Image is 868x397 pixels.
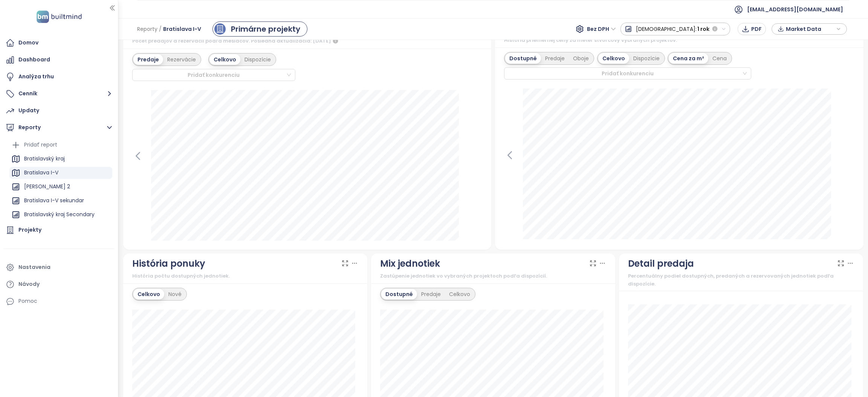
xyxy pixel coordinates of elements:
[9,181,112,193] div: [PERSON_NAME] 2
[240,54,275,65] div: Dispozície
[18,263,50,272] div: Nastavenia
[669,53,708,64] div: Cena za m²
[697,22,709,36] span: 1 rok
[9,167,112,179] div: Bratislava I-V
[163,22,201,36] span: Bratislava I-V
[133,289,164,299] div: Celkovo
[34,9,84,24] img: logo
[159,22,162,36] span: /
[381,289,417,299] div: Dostupné
[231,23,300,35] div: Primárne projekty
[4,223,114,238] a: Projekty
[24,196,84,205] div: Bratislava I-V sekundar
[4,103,114,118] a: Updaty
[9,153,112,165] div: Bratislavský kraj
[751,25,762,33] span: PDF
[4,86,114,101] button: Cenník
[9,209,112,221] div: Bratislavský kraj Secondary
[24,154,65,163] div: Bratislavský kraj
[587,23,616,35] span: Bez DPH
[209,54,240,65] div: Celkovo
[132,257,205,271] div: História ponuky
[569,53,593,64] div: Oboje
[628,257,694,271] div: Detail predaja
[132,272,358,280] div: História počtu dostupných jednotiek.
[132,37,483,46] div: Počet predajov a rezervácií podľa mesiacov. Posledná aktualizácia: [DATE]
[164,289,186,299] div: Nové
[417,289,445,299] div: Predaje
[380,272,606,280] div: Zastúpenie jednotiek vo vybraných projektoch podľa dispozícií.
[9,195,112,207] div: Bratislava I-V sekundar
[18,55,50,64] div: Dashboard
[4,260,114,275] a: Nastavenia
[628,272,854,288] div: Percentuálny podiel dostupných, predaných a rezervovaných jednotiek podľa dispozície.
[4,277,114,292] a: Návody
[18,279,40,289] div: Návody
[505,53,541,64] div: Dostupné
[4,35,114,50] a: Domov
[504,37,854,44] div: História priemernej ceny za meter štvorcový vybraných projektov.
[620,23,730,35] button: [DEMOGRAPHIC_DATA]:1 rok
[18,38,38,47] div: Domov
[133,54,163,65] div: Predaje
[18,296,37,306] div: Pomoc
[4,69,114,84] a: Analýza trhu
[9,139,112,151] div: Pridať report
[24,210,95,219] div: Bratislavský kraj Secondary
[24,182,70,191] div: [PERSON_NAME] 2
[629,53,664,64] div: Dispozície
[738,23,766,35] button: PDF
[24,140,57,150] div: Pridať report
[786,23,834,35] span: Market Data
[4,120,114,135] button: Reporty
[541,53,569,64] div: Predaje
[18,106,39,115] div: Updaty
[598,53,629,64] div: Celkovo
[4,52,114,67] a: Dashboard
[636,22,697,36] span: [DEMOGRAPHIC_DATA]:
[137,22,157,36] span: Reporty
[212,21,307,37] a: primary
[163,54,200,65] div: Rezervácie
[18,225,41,235] div: Projekty
[24,168,58,177] div: Bratislava I-V
[445,289,474,299] div: Celkovo
[776,23,843,35] div: button
[18,72,54,81] div: Analýza trhu
[4,294,114,309] div: Pomoc
[747,0,843,18] span: [EMAIL_ADDRESS][DOMAIN_NAME]
[380,257,440,271] div: Mix jednotiek
[708,53,731,64] div: Cena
